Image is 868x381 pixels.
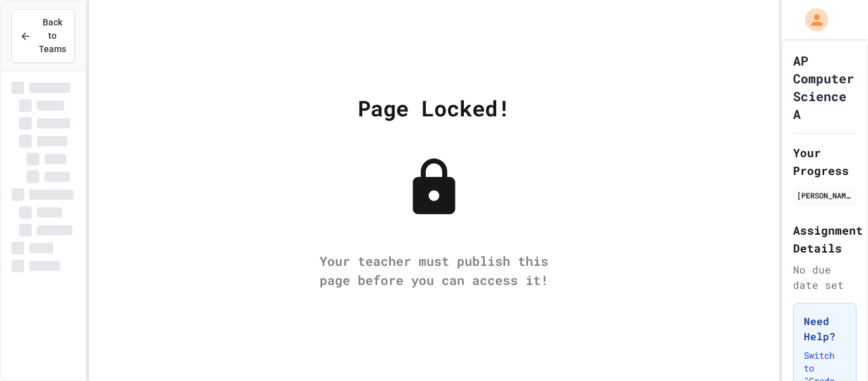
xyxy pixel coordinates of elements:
[793,144,857,179] h2: Your Progress
[792,5,831,34] div: My Account
[11,9,75,63] button: Back to Teams
[793,221,857,257] h2: Assignment Details
[358,92,510,124] div: Page Locked!
[39,16,66,56] span: Back to Teams
[793,52,857,123] h1: AP Computer Science A
[804,314,846,344] h3: Need Help?
[797,190,853,201] div: [PERSON_NAME]
[793,262,857,293] div: No due date set
[307,251,561,289] div: Your teacher must publish this page before you can access it!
